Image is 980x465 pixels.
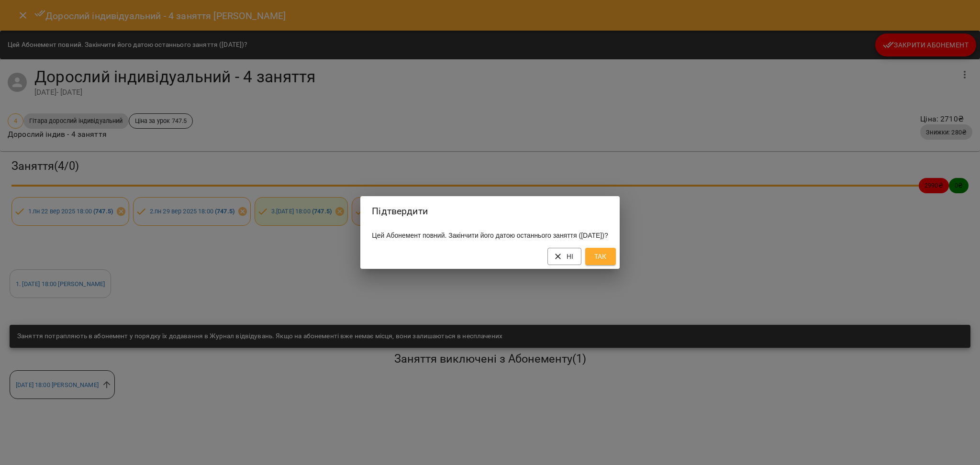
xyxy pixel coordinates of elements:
div: Цей Абонемент повний. Закінчити його датою останнього заняття ([DATE])? [360,227,619,244]
button: Так [585,248,616,265]
span: Так [593,251,608,262]
button: Ні [547,248,581,265]
span: Ні [555,251,574,262]
h2: Підтвердити [372,204,608,219]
